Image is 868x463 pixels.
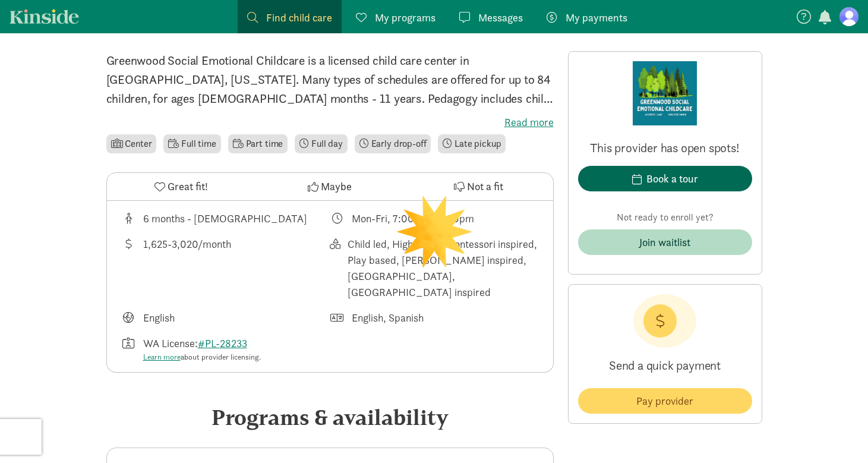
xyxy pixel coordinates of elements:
[578,210,752,225] p: Not ready to enroll yet?
[198,336,247,350] a: #PL-28233
[107,173,255,200] button: Great fit!
[352,210,474,226] div: Mon-Fri, 7:00am - 6:00pm
[633,61,697,125] img: Provider logo
[348,236,539,300] div: Child led, HighScope, Montessori inspired, Play based, [PERSON_NAME] inspired, [GEOGRAPHIC_DATA],...
[143,236,231,300] div: 1,625-3,020/month
[578,140,752,156] p: This provider has open spots!
[168,178,208,194] span: Great fit!
[143,335,261,363] div: WA License:
[404,173,553,200] button: Not a fit
[321,178,352,194] span: Maybe
[578,166,752,191] button: Book a tour
[143,352,181,362] a: Learn more
[121,236,330,300] div: Average tuition for this program
[295,134,348,153] li: Full day
[255,173,404,200] button: Maybe
[355,134,431,153] li: Early drop-off
[163,134,220,153] li: Full time
[330,310,539,326] div: Languages spoken
[467,178,503,194] span: Not a fit
[106,115,554,130] label: Read more
[330,210,539,226] div: Class schedule
[375,10,435,26] span: My programs
[266,10,332,26] span: Find child care
[578,348,752,383] p: Send a quick payment
[143,210,307,226] div: 6 months - [DEMOGRAPHIC_DATA]
[121,310,330,326] div: Languages taught
[106,51,554,108] p: Greenwood Social Emotional Childcare is a licensed child care center in [GEOGRAPHIC_DATA], [US_ST...
[566,10,627,26] span: My payments
[143,310,175,326] div: English
[438,134,506,153] li: Late pickup
[478,10,523,26] span: Messages
[121,210,330,226] div: Age range for children that this provider cares for
[143,351,261,363] div: about provider licensing.
[121,335,330,363] div: License number
[636,393,693,409] span: Pay provider
[639,234,690,250] div: Join waitlist
[10,9,79,24] a: Kinside
[646,171,698,187] div: Book a tour
[330,236,539,300] div: This provider's education philosophy
[228,134,288,153] li: Part time
[578,229,752,255] button: Join waitlist
[352,310,424,326] div: English, Spanish
[106,401,554,433] div: Programs & availability
[106,134,157,153] li: Center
